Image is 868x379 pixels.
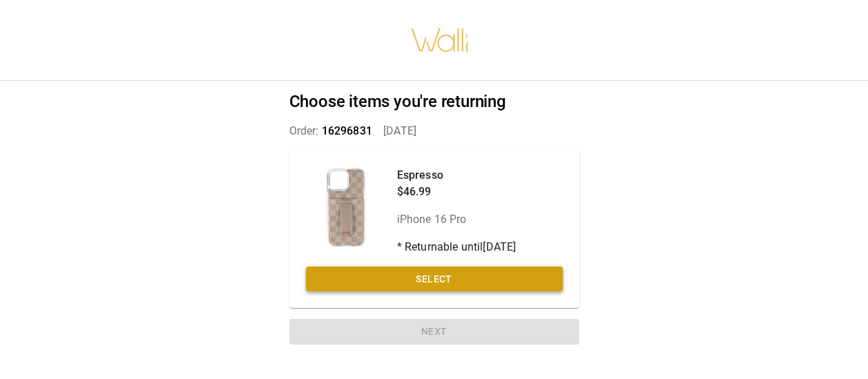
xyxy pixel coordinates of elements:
p: Espresso [397,167,517,184]
p: * Returnable until [DATE] [397,239,517,255]
h2: Choose items you're returning [289,92,579,112]
p: Order: [DATE] [289,123,579,139]
p: $46.99 [397,184,517,200]
img: walli-inc.myshopify.com [410,10,470,70]
span: 16296831 [322,124,372,137]
p: iPhone 16 Pro [397,211,517,228]
button: Select [306,266,563,292]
